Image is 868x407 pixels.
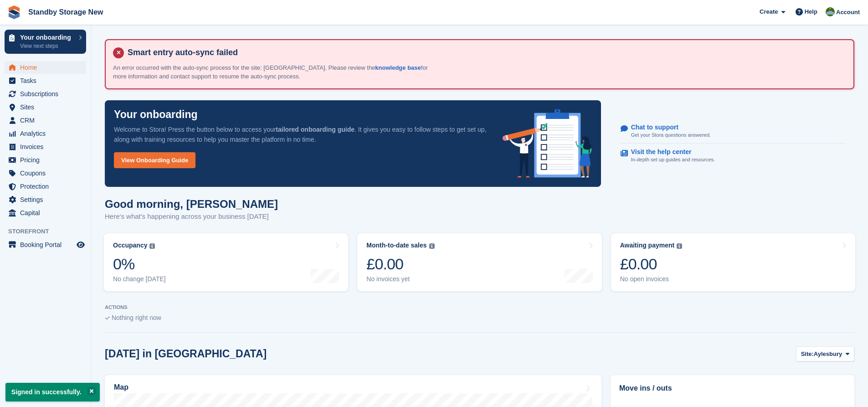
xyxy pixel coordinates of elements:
p: Your onboarding [20,34,74,41]
span: Create [760,7,778,16]
p: Chat to support [631,124,704,131]
span: Sites [20,101,75,113]
a: Your onboarding View next steps [5,30,86,54]
img: stora-icon-8386f47178a22dfd0bd8f6a31ec36ba5ce8667c1dd55bd0f319d3a0aa187defe.svg [7,5,21,19]
img: Aaron Winter [826,7,835,16]
p: ACTIONS [105,304,854,310]
strong: tailored onboarding guide [276,126,354,133]
div: £0.00 [620,255,683,273]
img: icon-info-grey-7440780725fd019a000dd9b08b2336e03edf1995a4989e88bcd33f0948082b44.svg [677,243,682,249]
span: Aylesbury [814,350,842,359]
span: Help [805,7,817,16]
span: Home [20,61,75,74]
span: Capital [20,206,75,219]
p: Signed in successfully. [5,383,100,402]
h2: [DATE] in [GEOGRAPHIC_DATA] [105,348,267,360]
span: Tasks [20,74,75,87]
span: Site: [801,350,814,359]
span: Analytics [20,127,75,140]
a: knowledge base [375,64,421,71]
div: No invoices yet [366,275,434,283]
a: menu [5,127,86,140]
a: menu [5,61,86,74]
div: £0.00 [366,255,434,273]
a: View Onboarding Guide [114,152,195,168]
div: Month-to-date sales [366,242,426,249]
div: No open invoices [620,275,683,283]
div: Awaiting payment [620,242,675,249]
a: Occupancy 0% No change [DATE] [104,233,348,291]
a: menu [5,238,86,251]
a: menu [5,88,86,100]
p: In-depth set up guides and resources. [631,156,715,164]
a: menu [5,74,86,87]
a: Visit the help center In-depth set up guides and resources. [621,144,846,168]
span: Pricing [20,154,75,166]
a: menu [5,206,86,219]
span: CRM [20,114,75,127]
p: Here's what's happening across your business [DATE] [105,211,278,222]
a: menu [5,114,86,127]
a: menu [5,180,86,193]
p: Your onboarding [114,109,198,120]
a: menu [5,154,86,166]
div: 0% [113,255,166,273]
p: View next steps [20,42,74,50]
span: Storefront [8,227,91,236]
a: menu [5,167,86,180]
span: Nothing right now [112,314,161,321]
span: Settings [20,193,75,206]
h1: Good morning, [PERSON_NAME] [105,198,278,210]
a: Awaiting payment £0.00 No open invoices [611,233,855,291]
a: Month-to-date sales £0.00 No invoices yet [357,233,601,291]
a: menu [5,140,86,153]
a: Standby Storage New [25,5,107,20]
p: An error occurred with the auto-sync process for the site: [GEOGRAPHIC_DATA]. Please review the f... [113,63,432,81]
a: Preview store [75,239,86,250]
a: menu [5,193,86,206]
span: Coupons [20,167,75,180]
p: Visit the help center [631,148,708,156]
h2: Map [114,383,128,392]
a: Chat to support Get your Stora questions answered. [621,119,846,144]
p: Welcome to Stora! Press the button below to access your . It gives you easy to follow steps to ge... [114,124,488,144]
span: Protection [20,180,75,193]
p: Get your Stora questions answered. [631,131,711,139]
img: blank_slate_check_icon-ba018cac091ee9be17c0a81a6c232d5eb81de652e7a59be601be346b1b6ddf79.svg [105,316,110,320]
img: icon-info-grey-7440780725fd019a000dd9b08b2336e03edf1995a4989e88bcd33f0948082b44.svg [149,243,155,249]
span: Account [836,8,860,17]
div: Occupancy [113,242,147,249]
h2: Move ins / outs [619,383,846,394]
a: menu [5,101,86,113]
h4: Smart entry auto-sync failed [124,47,846,58]
div: No change [DATE] [113,275,166,283]
span: Booking Portal [20,238,75,251]
span: Subscriptions [20,88,75,100]
img: icon-info-grey-7440780725fd019a000dd9b08b2336e03edf1995a4989e88bcd33f0948082b44.svg [429,243,435,249]
img: onboarding-info-6c161a55d2c0e0a8cae90662b2fe09162a5109e8cc188191df67fb4f79e88e88.svg [503,109,592,178]
span: Invoices [20,140,75,153]
button: Site: Aylesbury [796,346,854,361]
